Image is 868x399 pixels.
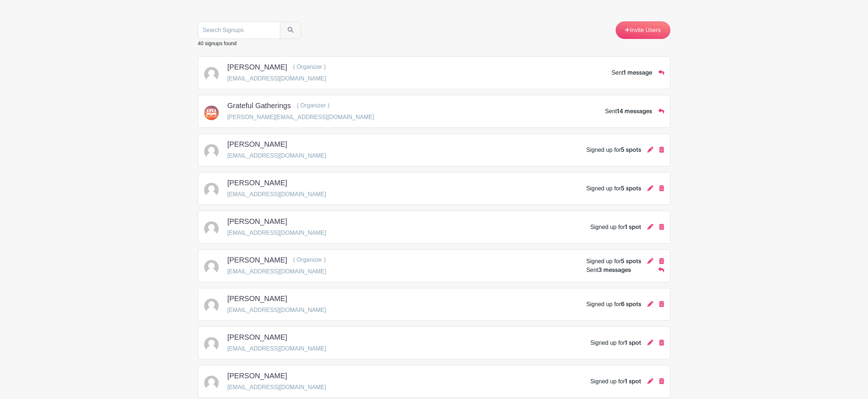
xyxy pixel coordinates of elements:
[227,306,326,315] p: [EMAIL_ADDRESS][DOMAIN_NAME]
[227,101,291,110] h5: Grateful Gatherings
[227,344,326,353] p: [EMAIL_ADDRESS][DOMAIN_NAME]
[625,379,642,384] span: 1 spot
[198,21,280,39] input: Search Signups
[598,267,631,273] span: 3 messages
[227,229,326,237] p: [EMAIL_ADDRESS][DOMAIN_NAME]
[204,260,219,274] img: default-ce2991bfa6775e67f084385cd625a349d9dcbb7a52a09fb2fda1e96e2d18dcdb.png
[625,224,642,230] span: 1 spot
[204,183,219,197] img: default-ce2991bfa6775e67f084385cd625a349d9dcbb7a52a09fb2fda1e96e2d18dcdb.png
[227,113,374,122] p: [PERSON_NAME][EMAIL_ADDRESS][DOMAIN_NAME]
[227,217,287,226] h5: [PERSON_NAME]
[616,21,670,39] a: Invite Users
[586,266,631,274] div: Sent
[227,74,326,83] p: [EMAIL_ADDRESS][DOMAIN_NAME]
[227,371,287,380] h5: [PERSON_NAME]
[586,300,641,309] div: Signed up for
[590,377,641,386] div: Signed up for
[590,223,641,232] div: Signed up for
[227,190,326,199] p: [EMAIL_ADDRESS][DOMAIN_NAME]
[227,333,287,341] h5: [PERSON_NAME]
[204,67,219,82] img: default-ce2991bfa6775e67f084385cd625a349d9dcbb7a52a09fb2fda1e96e2d18dcdb.png
[621,301,642,307] span: 6 spots
[625,340,642,346] span: 1 spot
[227,267,326,276] p: [EMAIL_ADDRESS][DOMAIN_NAME]
[605,107,653,116] div: Sent
[204,299,219,313] img: default-ce2991bfa6775e67f084385cd625a349d9dcbb7a52a09fb2fda1e96e2d18dcdb.png
[586,257,641,266] div: Signed up for
[204,144,219,159] img: default-ce2991bfa6775e67f084385cd625a349d9dcbb7a52a09fb2fda1e96e2d18dcdb.png
[586,184,641,193] div: Signed up for
[204,221,219,236] img: default-ce2991bfa6775e67f084385cd625a349d9dcbb7a52a09fb2fda1e96e2d18dcdb.png
[227,151,326,160] p: [EMAIL_ADDRESS][DOMAIN_NAME]
[617,108,653,114] span: 14 messages
[227,256,287,264] h5: [PERSON_NAME]
[590,339,641,347] div: Signed up for
[621,258,642,264] span: 5 spots
[297,102,330,108] span: ( Organizer )
[227,63,287,71] h5: [PERSON_NAME]
[624,70,653,76] span: 1 message
[227,140,287,149] h5: [PERSON_NAME]
[227,294,287,303] h5: [PERSON_NAME]
[612,68,653,77] div: Sent
[198,40,237,46] small: 40 signups found
[621,147,642,153] span: 5 spots
[621,186,642,191] span: 5 spots
[227,178,287,187] h5: [PERSON_NAME]
[204,337,219,352] img: default-ce2991bfa6775e67f084385cd625a349d9dcbb7a52a09fb2fda1e96e2d18dcdb.png
[204,106,219,120] img: gg-logo-planhero-final.png
[293,257,326,263] span: ( Organizer )
[586,146,641,154] div: Signed up for
[293,64,326,70] span: ( Organizer )
[204,376,219,390] img: default-ce2991bfa6775e67f084385cd625a349d9dcbb7a52a09fb2fda1e96e2d18dcdb.png
[227,383,326,392] p: [EMAIL_ADDRESS][DOMAIN_NAME]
